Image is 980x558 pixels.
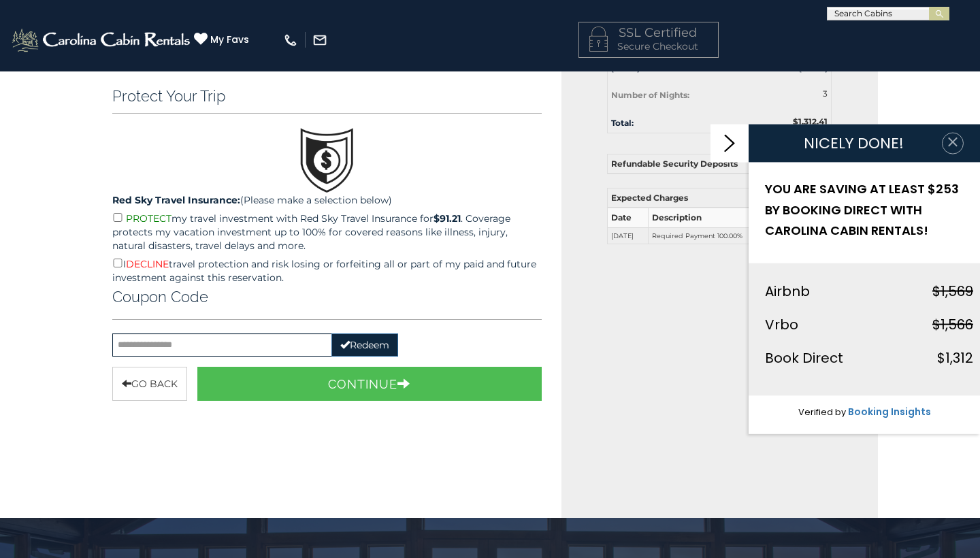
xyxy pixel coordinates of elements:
[719,116,838,127] div: $1,312.41
[299,127,354,193] img: travel.png
[608,208,648,227] th: Date
[112,210,542,252] p: my travel investment with Red Sky Travel Insurance for . Coverage protects my vacation investment...
[589,39,708,53] p: Secure Checkout
[611,118,634,128] strong: Total:
[112,256,542,284] p: I travel protection and risk losing or forfeiting all or part of my paid and future investment ag...
[765,348,843,367] span: Book Direct
[648,208,780,227] th: Description
[848,404,931,418] a: Booking Insights
[210,33,249,47] span: My Favs
[194,32,252,47] a: My Favs
[932,314,973,333] strike: $1,566
[112,87,542,105] h3: Protect Your Trip
[608,154,832,174] th: Refundable Security Deposits
[608,188,832,208] th: Expected Charges
[10,27,194,54] img: White-1-2.png
[331,333,398,357] button: Redeem
[798,405,846,418] span: Verified by
[126,212,171,225] span: PROTECT
[589,27,608,52] img: LOCKICON1.png
[283,33,298,48] img: phone-regular-white.png
[765,135,942,152] h1: NICELY DONE!
[126,258,169,270] span: DECLINE
[112,367,187,401] button: Go Back
[648,227,780,244] td: Required Payment 100.00%
[937,346,973,369] div: $1,312
[611,90,689,100] strong: Number of Nights:
[434,212,461,225] strong: $91.21
[589,27,708,40] h4: SSL Certified
[765,312,798,335] div: Vrbo
[765,179,973,242] h2: YOU ARE SAVING AT LEAST $253 BY BOOKING DIRECT WITH CAROLINA CABIN RENTALS!
[312,33,327,48] img: mail-regular-white.png
[932,281,973,300] strike: $1,569
[112,193,542,207] p: (Please make a selection below)
[769,88,828,99] div: 3
[197,367,542,401] button: Continue
[112,288,542,320] div: Coupon Code
[765,279,810,302] div: Airbnb
[112,194,240,206] strong: Red Sky Travel Insurance:
[608,227,648,244] td: [DATE]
